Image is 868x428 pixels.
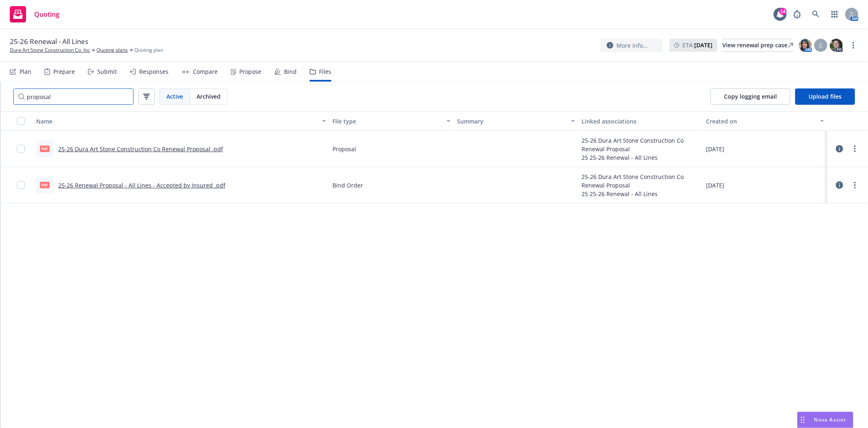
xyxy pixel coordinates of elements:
[808,6,824,22] a: Search
[682,41,713,49] span: ETA :
[706,117,815,126] div: Created on
[809,93,842,100] span: Upload files
[239,68,261,75] div: Propose
[10,37,88,46] span: 25-26 Renewal - All Lines
[332,117,442,126] div: File type
[332,145,356,153] span: Proposal
[96,46,128,54] a: Quoting plans
[826,6,843,22] a: Switch app
[850,180,860,190] a: more
[53,68,75,75] div: Prepare
[582,117,700,126] div: Linked associations
[34,11,59,18] span: Quoting
[722,39,793,52] a: View renewal prep case
[13,88,133,105] input: Search by keyword...
[20,68,31,75] div: Plan
[329,111,454,131] button: File type
[578,111,703,131] button: Linked associations
[703,111,827,131] button: Created on
[848,40,858,50] a: more
[711,88,790,105] button: Copy logging email
[582,136,700,153] div: 25-26 Dura Art Stone Construction Co Renewal Proposal
[600,39,663,52] button: More info...
[36,117,317,126] div: Name
[40,146,50,152] span: pdf
[40,182,50,188] span: pdf
[17,145,25,153] input: Toggle Row Selected
[798,412,808,428] div: Drag to move
[617,41,648,50] span: More info...
[332,181,363,190] span: Bind Order
[58,145,223,153] a: 25-26 Dura Art Stone Construction Co Renewal Proposal .pdf
[706,181,724,190] span: [DATE]
[197,92,221,101] span: Archived
[706,145,724,153] span: [DATE]
[582,190,700,198] div: 25 25-26 Renewal - All Lines
[17,181,25,189] input: Toggle Row Selected
[582,172,700,190] div: 25-26 Dura Art Stone Construction Co Renewal Proposal
[319,68,331,75] div: Files
[139,68,168,75] div: Responses
[830,39,843,52] img: photo
[795,88,855,105] button: Upload files
[799,39,812,52] img: photo
[7,3,63,26] a: Quoting
[97,68,117,75] div: Submit
[17,117,25,125] input: Select all
[779,7,787,14] div: 14
[193,68,218,75] div: Compare
[134,46,163,54] span: Quoting plan
[797,412,853,428] button: Nova Assist
[10,46,90,54] a: Dura Art Stone Construction Co. Inc
[33,111,329,131] button: Name
[166,92,183,101] span: Active
[582,153,700,162] div: 25 25-26 Renewal - All Lines
[284,68,297,75] div: Bind
[58,181,225,189] a: 25-26 Renewal Proposal - All Lines - Accepted by Insured .pdf
[814,416,846,423] span: Nova Assist
[850,144,860,154] a: more
[454,111,578,131] button: Summary
[724,93,777,100] span: Copy logging email
[789,6,805,22] a: Report a Bug
[457,117,566,126] div: Summary
[694,41,713,49] strong: [DATE]
[722,39,793,51] div: View renewal prep case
